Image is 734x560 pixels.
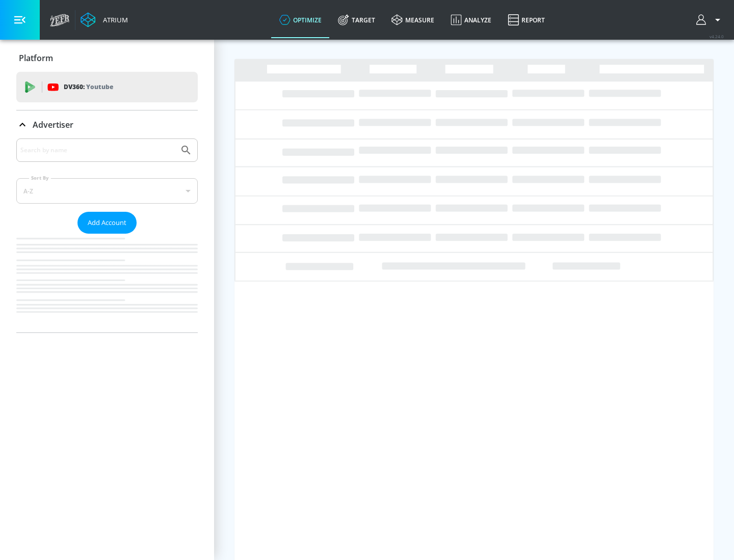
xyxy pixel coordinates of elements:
p: Advertiser [33,119,73,130]
a: optimize [271,2,330,38]
button: Add Account [77,212,137,234]
label: Sort By [29,175,51,181]
div: Advertiser [16,110,198,139]
div: Advertiser [16,138,198,332]
span: v 4.24.0 [710,34,724,39]
a: Report [500,2,553,38]
input: Search by name [20,144,175,157]
div: Platform [16,44,198,72]
p: Platform [19,52,53,64]
nav: list of Advertiser [16,234,198,332]
a: Atrium [81,12,128,27]
p: DV360: [64,81,113,93]
div: A-Z [16,178,198,204]
a: Target [330,2,383,38]
div: DV360: Youtube [16,72,198,102]
a: measure [383,2,442,38]
div: Atrium [99,15,128,24]
span: Add Account [88,217,126,229]
p: Youtube [86,81,113,92]
a: Analyze [442,2,500,38]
